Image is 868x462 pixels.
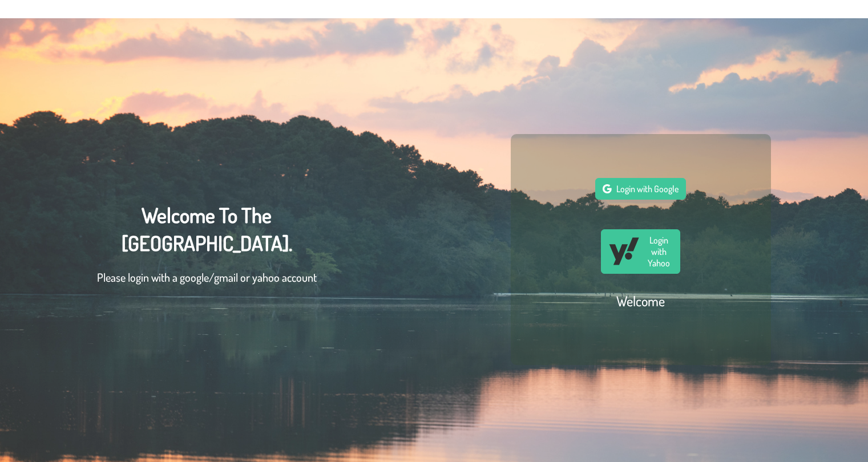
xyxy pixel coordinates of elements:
[595,178,686,200] button: Login with Google
[601,229,680,274] button: Login with Yahoo
[97,269,317,286] p: Please login with a google/gmail or yahoo account
[644,234,673,269] span: Login with Yahoo
[97,201,317,297] div: Welcome To The [GEOGRAPHIC_DATA].
[616,183,679,194] span: Login with Google
[616,292,665,310] h2: Welcome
